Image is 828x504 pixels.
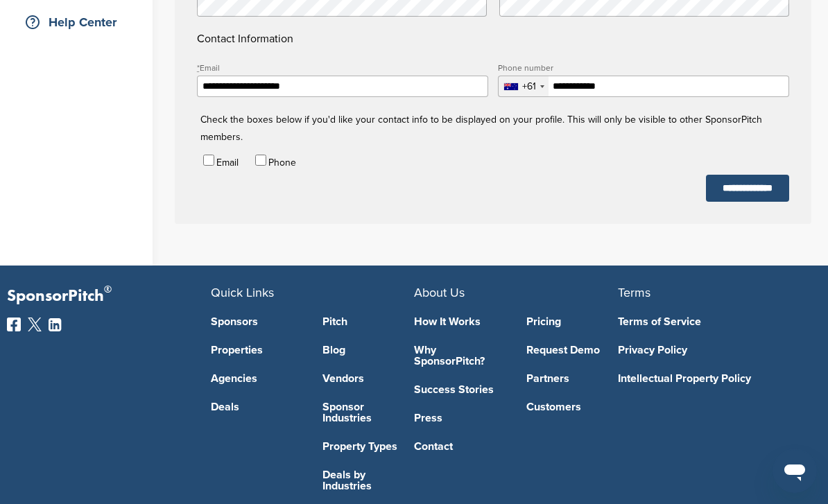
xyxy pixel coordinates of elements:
[322,469,414,492] a: Deals by Industries
[414,412,506,424] a: Press
[200,64,802,146] p: Check the boxes below if you'd like your contact info to be displayed on your profile. This will ...
[618,285,650,300] span: Terms
[618,373,801,384] a: Intellectual Property Policy
[322,441,414,452] a: Property Types
[618,316,801,327] a: Terms of Service
[526,345,618,356] a: Request Demo
[414,441,506,452] a: Contact
[216,157,239,168] label: Email
[28,318,42,331] img: Twitter
[14,6,139,38] a: Help Center
[21,10,139,35] div: Help Center
[414,285,465,300] span: About Us
[773,449,817,493] iframe: Button to launch messaging window
[618,345,801,356] a: Privacy Policy
[414,316,506,327] a: How It Works
[526,401,618,412] a: Customers
[211,285,274,300] span: Quick Links
[526,316,618,327] a: Pricing
[526,373,618,384] a: Partners
[268,157,296,168] label: Phone
[499,76,549,96] div: Selected country
[7,318,21,331] img: Facebook
[211,401,302,412] a: Deals
[211,345,302,356] a: Properties
[197,63,200,73] abbr: required
[498,64,789,72] label: Phone number
[322,345,414,356] a: Blog
[104,281,112,298] span: ®
[7,286,211,306] p: SponsorPitch
[322,373,414,384] a: Vendors
[522,82,536,92] div: +61
[414,345,506,367] a: Why SponsorPitch?
[211,316,302,327] a: Sponsors
[211,373,302,384] a: Agencies
[197,64,488,72] label: Email
[322,401,414,424] a: Sponsor Industries
[414,384,506,395] a: Success Stories
[322,316,414,327] a: Pitch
